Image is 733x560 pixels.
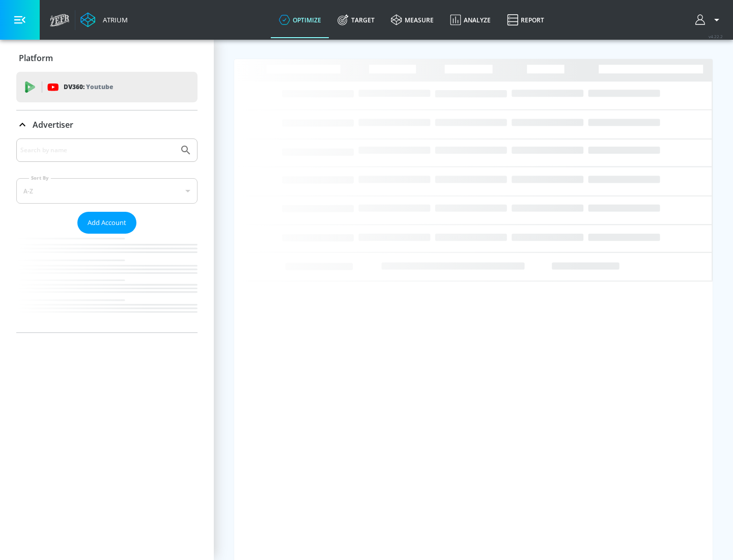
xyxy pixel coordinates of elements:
[709,34,723,39] span: v 4.22.2
[499,2,552,38] a: Report
[88,217,126,229] span: Add Account
[86,81,113,92] p: Youtube
[77,212,136,234] button: Add Account
[99,15,128,24] div: Atrium
[33,119,73,130] p: Advertiser
[16,138,198,332] div: Advertiser
[19,52,53,64] p: Platform
[329,2,383,38] a: Target
[271,2,329,38] a: optimize
[20,144,175,157] input: Search by name
[16,72,198,102] div: DV360: Youtube
[16,178,198,204] div: A-Z
[16,234,198,332] nav: list of Advertiser
[80,12,128,27] a: Atrium
[442,2,499,38] a: Analyze
[383,2,442,38] a: measure
[16,44,198,72] div: Platform
[64,81,113,93] p: DV360:
[16,110,198,139] div: Advertiser
[29,175,51,181] label: Sort By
